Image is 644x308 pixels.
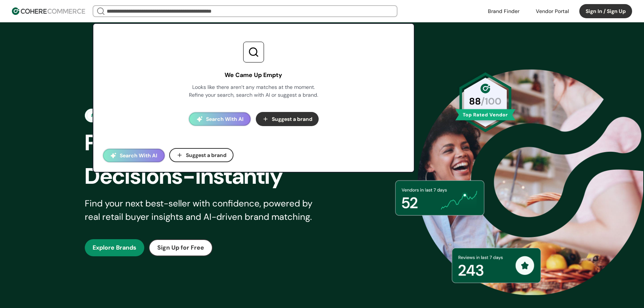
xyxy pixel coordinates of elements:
button: Suggest a brand [169,148,234,162]
div: Looks like there aren’t any matches at the moment. Refine your search, search with AI or suggest ... [188,83,319,99]
div: #RetailTransparency [87,110,146,121]
div: Power Smarter Retail [85,126,335,160]
button: Sign Up for Free [149,239,213,256]
button: Explore Brands [85,239,144,256]
img: Cohere Logo [12,7,85,15]
div: Find your next best-seller with confidence, powered by real retail buyer insights and AI-driven b... [85,197,322,224]
div: Decisions-Instantly [85,160,335,193]
button: Suggest a brand [256,112,319,126]
button: Search With AI [189,112,251,126]
button: Search With AI [103,149,165,162]
div: We Came Up Empty [225,71,282,80]
button: Sign In / Sign Up [579,4,632,18]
